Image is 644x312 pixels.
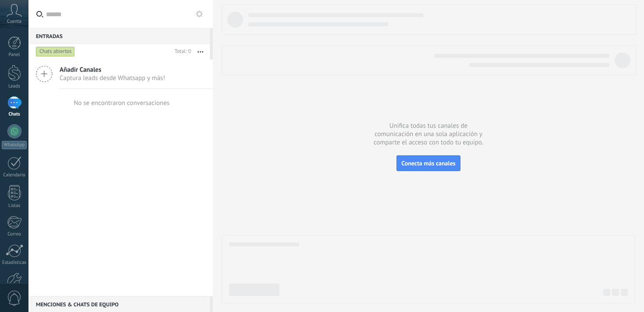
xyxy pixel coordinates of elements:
[28,28,210,44] div: Entradas
[171,47,191,56] div: Total: 0
[60,66,165,74] span: Añadir Canales
[401,159,455,167] span: Conecta más canales
[2,203,27,209] div: Listas
[2,52,27,58] div: Panel
[2,112,27,117] div: Chats
[2,231,27,237] div: Correo
[2,84,27,89] div: Leads
[396,155,460,171] button: Conecta más canales
[74,99,170,107] div: No se encontraron conversaciones
[36,46,75,57] div: Chats abiertos
[2,141,27,149] div: WhatsApp
[7,19,21,25] span: Cuenta
[28,296,210,312] div: Menciones & Chats de equipo
[2,260,27,266] div: Estadísticas
[60,74,165,82] span: Captura leads desde Whatsapp y más!
[2,172,27,178] div: Calendario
